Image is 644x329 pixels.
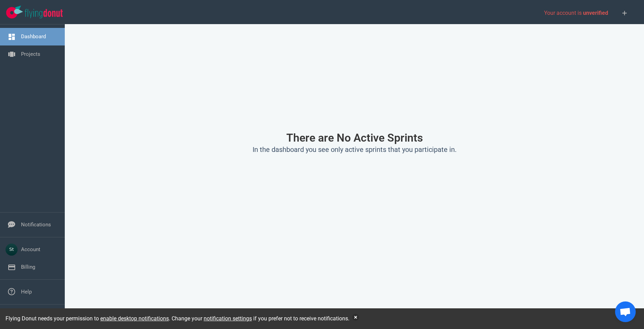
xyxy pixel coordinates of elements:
[123,145,586,154] h2: In the dashboard you see only active sprints that you participate in.
[21,264,35,270] a: Billing
[25,9,63,18] img: Flying Donut text logo
[583,10,608,16] span: unverified
[21,246,40,253] a: Account
[100,315,169,322] a: enable desktop notifications
[21,33,46,40] a: Dashboard
[615,301,636,322] a: Open chat
[169,315,349,322] span: . Change your if you prefer not to receive notifications.
[21,51,40,57] a: Projects
[21,289,32,295] a: Help
[123,132,586,144] h1: There are No Active Sprints
[544,10,608,16] span: Your account is
[6,315,169,322] span: Flying Donut needs your permission to
[204,315,252,322] a: notification settings
[21,222,51,228] a: Notifications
